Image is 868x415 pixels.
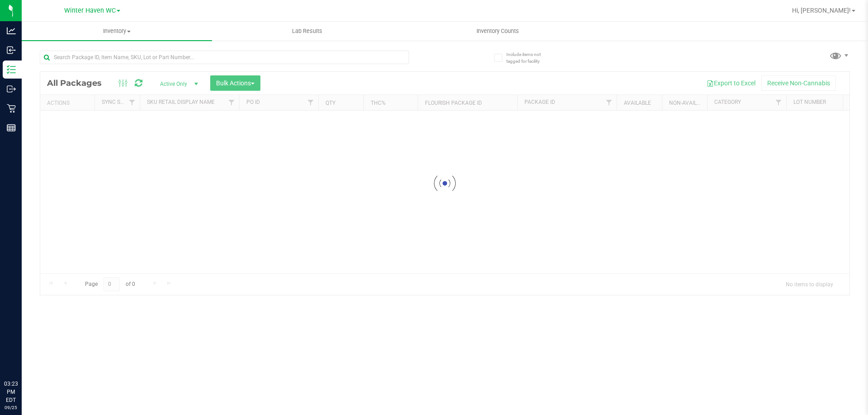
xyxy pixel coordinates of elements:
[40,51,409,64] input: Search Package ID, Item Name, SKU, Lot or Part Number...
[64,7,116,14] span: Winter Haven WC
[212,22,402,41] a: Lab Results
[9,343,36,370] iframe: Resource center
[506,51,552,65] span: Include items not tagged for facility
[7,84,16,93] inline-svg: Outbound
[7,65,16,74] inline-svg: Inventory
[7,104,16,113] inline-svg: Retail
[4,404,18,411] p: 09/25
[7,26,16,35] inline-svg: Analytics
[464,27,531,35] span: Inventory Counts
[22,27,212,35] span: Inventory
[792,7,851,14] span: Hi, [PERSON_NAME]!
[280,27,335,35] span: Lab Results
[4,380,18,404] p: 03:23 PM EDT
[7,46,16,55] inline-svg: Inbound
[22,22,212,41] a: Inventory
[402,22,593,41] a: Inventory Counts
[7,123,16,132] inline-svg: Reports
